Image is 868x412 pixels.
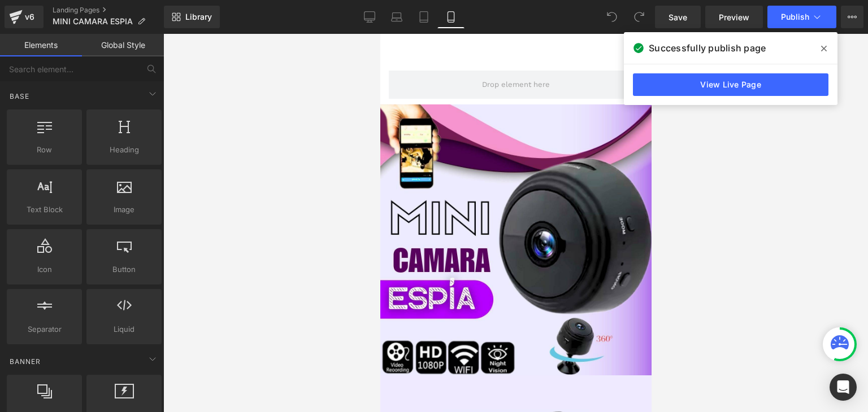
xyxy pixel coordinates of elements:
[410,6,437,28] a: Tablet
[90,264,158,275] span: Button
[8,356,42,367] span: Banner
[633,73,828,96] a: View Live Page
[10,204,79,216] span: Text Block
[90,323,158,335] span: Liquid
[10,323,79,335] span: Separator
[10,144,79,156] span: Row
[767,6,836,28] button: Publish
[90,204,158,216] span: Image
[90,144,158,156] span: Heading
[53,6,164,15] a: Landing Pages
[705,6,763,28] a: Preview
[10,264,79,275] span: Icon
[830,374,857,401] div: Open Intercom Messenger
[82,34,164,56] a: Global Style
[383,6,410,28] a: Laptop
[23,10,37,24] div: v6
[669,11,687,23] span: Save
[5,6,44,28] a: v6
[53,17,133,26] span: MINI CAMARA ESPIA
[185,12,212,22] span: Library
[841,6,863,28] button: More
[8,91,31,102] span: Base
[719,11,749,23] span: Preview
[356,6,383,28] a: Desktop
[628,6,650,28] button: Redo
[601,6,623,28] button: Undo
[437,6,465,28] a: Mobile
[649,41,766,55] span: Successfully publish page
[781,12,809,21] span: Publish
[164,6,220,28] a: New Library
